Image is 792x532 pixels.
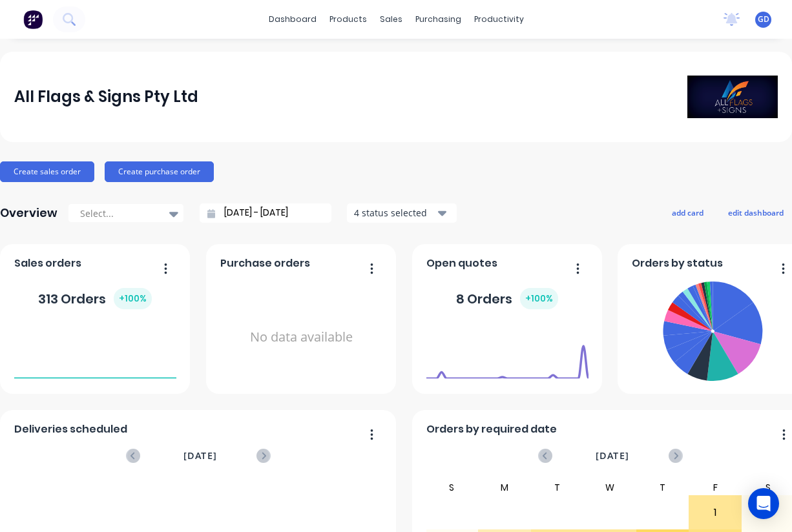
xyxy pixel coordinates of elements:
div: sales [373,10,409,29]
div: purchasing [409,10,468,29]
span: Open quotes [426,256,497,271]
div: All Flags & Signs Pty Ltd [14,84,198,110]
button: Create purchase order [105,161,214,182]
div: + 100 % [114,288,152,309]
div: 313 Orders [38,288,152,309]
span: [DATE] [596,449,629,463]
img: All Flags & Signs Pty Ltd [687,76,778,118]
span: GD [758,14,769,25]
button: 4 status selected [347,203,457,223]
div: M [478,480,531,495]
span: [DATE] [183,449,217,463]
div: + 100 % [520,288,558,309]
span: Orders by status [632,256,723,271]
div: T [636,480,689,495]
div: products [323,10,373,29]
img: Factory [23,10,43,29]
button: add card [663,204,712,221]
div: S [426,480,479,495]
div: productivity [468,10,530,29]
a: dashboard [262,10,323,29]
div: 4 status selected [354,206,435,220]
button: edit dashboard [720,204,792,221]
div: No data available [220,276,382,398]
div: Open Intercom Messenger [748,488,779,519]
span: Purchase orders [220,256,310,271]
div: W [583,480,636,495]
div: F [689,480,742,495]
div: T [531,480,584,495]
div: 1 [689,496,741,529]
div: 8 Orders [456,288,558,309]
span: Sales orders [14,256,81,271]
